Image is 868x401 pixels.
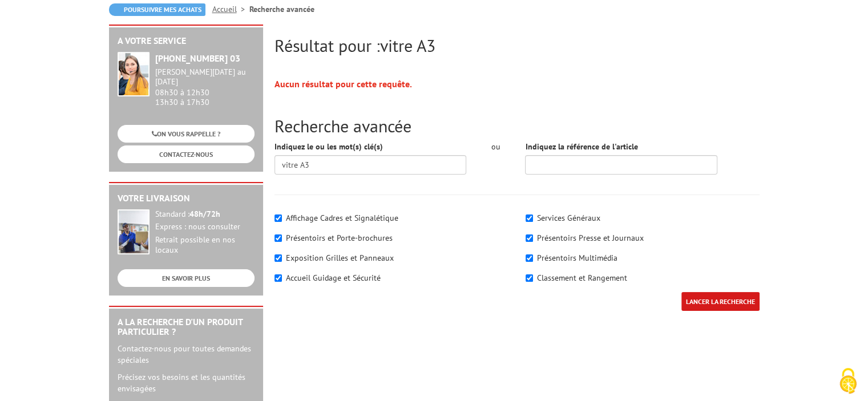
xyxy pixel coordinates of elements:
[537,233,644,243] label: Présentoirs Presse et Journaux
[189,209,220,219] strong: 48h/72h
[525,141,637,152] label: Indiquez la référence de l'article
[286,213,398,223] label: Affichage Cadres et Signalétique
[274,254,282,262] input: Exposition Grilles et Panneaux
[274,274,282,282] input: Accueil Guidage et Sécurité
[526,274,533,282] input: Classement et Rangement
[274,141,383,152] label: Indiquez le ou les mot(s) clé(s)
[537,213,600,223] label: Services Généraux
[681,292,760,311] input: LANCER LA RECHERCHE
[274,116,760,135] h2: Recherche avancée
[155,209,255,220] div: Standard :
[118,36,255,46] h2: A votre service
[274,214,282,222] input: Affichage Cadres et Signalétique
[537,273,627,283] label: Classement et Rangement
[274,234,282,242] input: Présentoirs et Porte-brochures
[526,214,533,222] input: Services Généraux
[118,317,255,337] h2: A la recherche d'un produit particulier ?
[118,269,255,287] a: EN SAVOIR PLUS
[483,141,508,152] div: ou
[526,254,533,262] input: Présentoirs Multimédia
[118,209,150,254] img: widget-livraison.jpg
[274,78,412,90] strong: Aucun résultat pour cette requête.
[537,253,617,263] label: Présentoirs Multimédia
[286,273,381,283] label: Accueil Guidage et Sécurité
[118,193,255,204] h2: Votre livraison
[526,234,533,242] input: Présentoirs Presse et Journaux
[828,362,868,401] button: Cookies (fenêtre modale)
[118,145,255,163] a: CONTACTEZ-NOUS
[286,233,393,243] label: Présentoirs et Porte-brochures
[380,34,435,56] span: vitre A3
[109,3,205,16] a: Poursuivre mes achats
[155,235,255,256] div: Retrait possible en nos locaux
[212,4,249,14] a: Accueil
[274,36,760,55] h2: Résultat pour :
[155,67,255,107] div: 08h30 à 12h30 13h30 à 17h30
[118,52,150,96] img: widget-service.jpg
[249,3,314,15] li: Recherche avancée
[155,52,240,64] strong: [PHONE_NUMBER] 03
[118,343,255,366] p: Contactez-nous pour toutes demandes spéciales
[118,371,255,394] p: Précisez vos besoins et les quantités envisagées
[155,67,255,87] div: [PERSON_NAME][DATE] au [DATE]
[286,253,394,263] label: Exposition Grilles et Panneaux
[834,367,862,395] img: Cookies (fenêtre modale)
[118,125,255,143] a: ON VOUS RAPPELLE ?
[155,222,255,232] div: Express : nous consulter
